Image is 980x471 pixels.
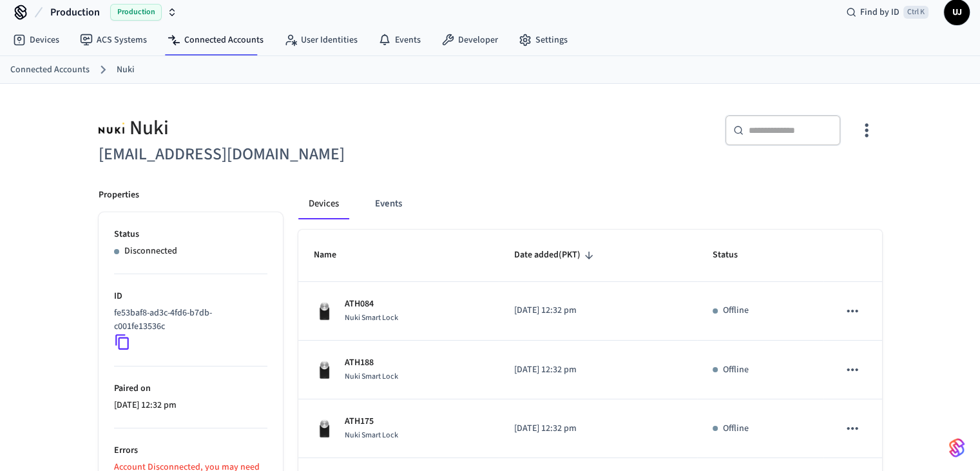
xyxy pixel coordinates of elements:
img: Nuki Smart Lock 3.0 Pro Black, Front [314,301,334,321]
button: Events [365,188,412,219]
p: Offline [723,363,749,377]
a: User Identities [274,28,368,52]
a: Connected Accounts [10,63,90,77]
p: Errors [114,444,267,457]
span: Find by ID [860,6,899,19]
img: Nuki Smart Lock 3.0 Pro Black, Front [314,418,334,439]
a: Events [368,28,431,52]
a: Developer [431,28,508,52]
p: ID [114,290,267,303]
span: Production [110,4,162,21]
p: Status [114,228,267,241]
p: [DATE] 12:32 pm [114,399,267,412]
p: ATH084 [345,297,398,311]
span: Date added(PKT) [514,245,597,265]
button: Devices [298,188,349,219]
p: ATH175 [345,415,398,428]
a: Nuki [117,63,135,77]
span: Status [713,245,754,265]
p: Offline [723,422,749,436]
h6: [EMAIL_ADDRESS][DOMAIN_NAME] [99,141,483,168]
p: ATH188 [345,356,398,370]
span: UJ [945,1,968,24]
p: Paired on [114,382,267,396]
img: Nuki Logo, Square [99,115,124,141]
a: ACS Systems [70,28,157,52]
span: Nuki Smart Lock [345,371,398,382]
a: Connected Accounts [157,28,274,52]
span: Nuki Smart Lock [345,430,398,441]
div: Nuki [99,115,483,141]
p: fe53baf8-ad3c-4fd6-b7db-c001fe13536c [114,306,262,334]
p: [DATE] 12:32 pm [514,363,682,377]
span: Ctrl K [903,6,928,19]
a: Settings [508,28,578,52]
p: Offline [723,304,749,317]
span: Production [50,5,100,20]
img: SeamLogoGradient.69752ec5.svg [949,437,965,458]
span: Nuki Smart Lock [345,312,398,323]
div: Find by IDCtrl K [836,1,939,24]
p: [DATE] 12:32 pm [514,422,682,436]
span: Name [314,245,353,265]
p: Disconnected [124,245,177,258]
a: Devices [3,28,70,52]
div: connected account tabs [298,188,882,219]
p: Properties [99,188,139,202]
p: [DATE] 12:32 pm [514,304,682,317]
img: Nuki Smart Lock 3.0 Pro Black, Front [314,359,334,380]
